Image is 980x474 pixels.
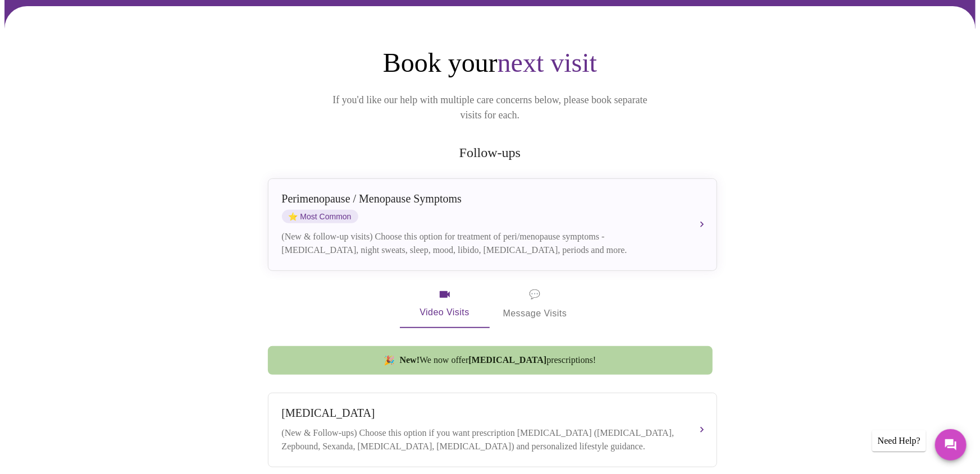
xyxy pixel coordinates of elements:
span: new [384,355,395,366]
span: star [289,212,298,221]
button: [MEDICAL_DATA](New & Follow-ups) Choose this option if you want prescription [MEDICAL_DATA] ([MED... [268,393,717,467]
h1: Book your [266,47,715,79]
div: (New & Follow-ups) Choose this option if you want prescription [MEDICAL_DATA] ([MEDICAL_DATA], Ze... [282,426,681,453]
button: Perimenopause / Menopause SymptomsstarMost Common(New & follow-up visits) Choose this option for ... [268,178,717,271]
div: (New & follow-up visits) Choose this option for treatment of peri/menopause symptoms - [MEDICAL_D... [282,230,681,257]
p: If you'd like our help with multiple care concerns below, please book separate visits for each. [317,93,663,123]
span: Message Visits [503,287,567,321]
div: Perimenopause / Menopause Symptoms [282,192,681,205]
span: Video Visits [413,288,476,320]
span: next visit [498,48,597,77]
span: message [529,287,540,302]
div: Need Help? [872,430,926,452]
button: Messages [935,429,967,461]
strong: New! [400,355,420,365]
span: We now offer prescriptions! [400,355,596,365]
strong: [MEDICAL_DATA] [468,355,546,365]
h2: Follow-ups [266,145,715,160]
span: Most Common [282,210,358,223]
div: [MEDICAL_DATA] [282,407,681,420]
